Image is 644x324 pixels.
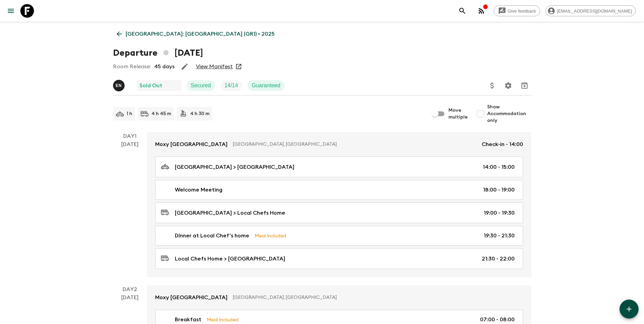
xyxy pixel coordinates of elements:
a: Welcome Meeting18:00 - 19:00 [155,180,523,200]
p: 1 h [127,110,132,117]
p: Day 2 [113,285,147,293]
a: Moxy [GEOGRAPHIC_DATA][GEOGRAPHIC_DATA], [GEOGRAPHIC_DATA]Check-in - 14:00 [147,132,531,157]
p: 45 days [154,62,174,71]
p: E N [116,83,122,88]
button: EN [113,80,126,91]
div: [DATE] [121,140,139,277]
p: 19:30 - 21:30 [484,232,515,240]
a: Local Chefs Home > [GEOGRAPHIC_DATA]21:30 - 22:00 [155,248,523,269]
p: Guaranteed [252,82,280,90]
p: Welcome Meeting [175,186,222,194]
p: 14:00 - 15:00 [483,163,515,171]
p: [GEOGRAPHIC_DATA] > [GEOGRAPHIC_DATA] [175,163,294,171]
p: 21:30 - 22:00 [482,255,515,263]
span: Give feedback [504,8,540,14]
span: [EMAIL_ADDRESS][DOMAIN_NAME] [553,8,636,14]
p: Local Chefs Home > [GEOGRAPHIC_DATA] [175,255,285,263]
a: View Manifest [196,63,233,70]
p: Check-in - 14:00 [482,140,523,148]
p: 4 h 45 m [151,110,171,117]
p: 19:00 - 19:30 [484,209,515,217]
span: Estel Nikolaidi [113,82,126,87]
div: Trip Fill [220,80,242,91]
a: Dinner at Local Chef's homeMeal Included19:30 - 21:30 [155,226,523,246]
p: 07:00 - 08:00 [480,316,515,324]
a: Give feedback [494,5,540,16]
p: Day 1 [113,132,147,140]
h1: Departure [DATE] [113,46,203,60]
p: 18:00 - 19:00 [483,186,515,194]
p: [GEOGRAPHIC_DATA]: [GEOGRAPHIC_DATA] (GR1) • 2025 [126,30,275,38]
div: Secured [187,80,215,91]
button: menu [4,4,18,18]
button: search adventures [456,4,469,18]
a: [GEOGRAPHIC_DATA]: [GEOGRAPHIC_DATA] (GR1) • 2025 [113,27,278,41]
p: 4 h 30 m [190,110,209,117]
p: Meal Included [255,232,286,239]
p: [GEOGRAPHIC_DATA] > Local Chefs Home [175,209,285,217]
button: Archive (Completed, Cancelled or Unsynced Departures only) [518,79,531,92]
div: [EMAIL_ADDRESS][DOMAIN_NAME] [546,5,636,16]
span: Move multiple [448,107,468,121]
p: Moxy [GEOGRAPHIC_DATA] [155,140,227,148]
p: [GEOGRAPHIC_DATA], [GEOGRAPHIC_DATA] [233,294,518,301]
a: [GEOGRAPHIC_DATA] > [GEOGRAPHIC_DATA]14:00 - 15:00 [155,157,523,177]
p: Sold Out [140,82,162,90]
p: 14 / 14 [224,82,238,90]
button: Update Price, Early Bird Discount and Costs [485,79,499,92]
span: Show Accommodation only [487,104,531,124]
p: Meal Included [207,316,238,323]
p: Breakfast [175,316,201,324]
p: Moxy [GEOGRAPHIC_DATA] [155,293,227,302]
p: Dinner at Local Chef's home [175,232,249,240]
p: Room Release: [113,62,151,71]
p: [GEOGRAPHIC_DATA], [GEOGRAPHIC_DATA] [233,141,476,148]
a: Moxy [GEOGRAPHIC_DATA][GEOGRAPHIC_DATA], [GEOGRAPHIC_DATA] [147,285,531,310]
p: Secured [191,82,211,90]
a: [GEOGRAPHIC_DATA] > Local Chefs Home19:00 - 19:30 [155,202,523,223]
button: Settings [501,79,515,92]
